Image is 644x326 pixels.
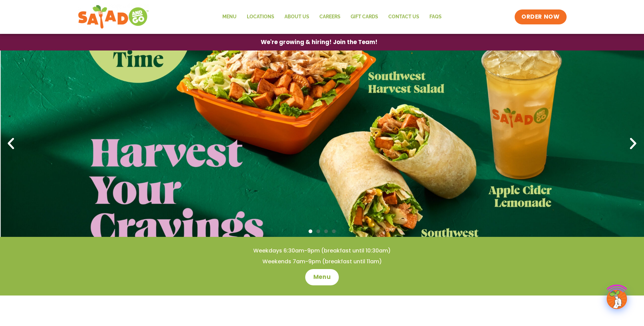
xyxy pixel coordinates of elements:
a: GIFT CARDS [346,9,383,25]
span: Go to slide 2 [316,229,320,233]
span: Go to slide 3 [324,229,328,233]
h4: Weekends 7am-9pm (breakfast until 11am) [14,258,630,265]
h4: Weekdays 6:30am-9pm (breakfast until 10:30am) [14,247,630,254]
span: ORDER NOW [521,13,559,21]
a: About Us [279,9,314,25]
span: Menu [313,273,331,281]
div: Next slide [626,136,641,151]
a: We're growing & hiring! Join the Team! [251,34,388,50]
a: Menu [217,9,242,25]
a: Menu [305,269,339,285]
nav: Menu [217,9,447,25]
a: Careers [314,9,346,25]
div: Previous slide [3,136,18,151]
a: Locations [242,9,279,25]
span: Go to slide 1 [309,229,312,233]
a: ORDER NOW [515,9,566,24]
span: Go to slide 4 [332,229,336,233]
a: FAQs [424,9,447,25]
span: We're growing & hiring! Join the Team! [261,39,378,45]
img: new-SAG-logo-768×292 [78,3,149,30]
a: Contact Us [383,9,424,25]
